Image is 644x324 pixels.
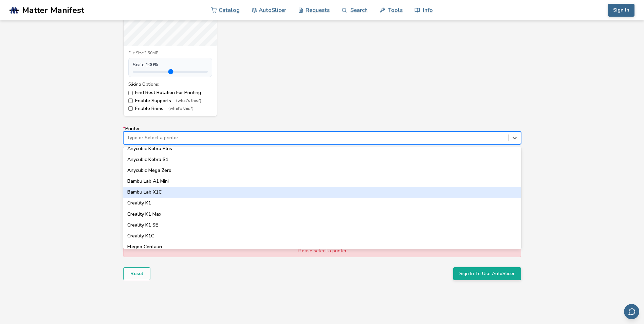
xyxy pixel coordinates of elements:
div: Creality K1C [123,231,521,241]
div: Anycubic Mega Zero [123,165,521,176]
input: Find Best Rotation For Printing [128,91,133,95]
label: Find Best Rotation For Printing [128,90,212,95]
label: Enable Supports [128,98,212,104]
button: Send feedback via email [624,304,639,319]
span: Scale: 100 % [133,62,158,68]
input: Enable Supports(what's this?) [128,98,133,103]
label: Printer [123,126,521,144]
div: Bambu Lab X1C [123,187,521,198]
div: Creality K1 SE [123,220,521,231]
div: Anycubic Kobra S1 [123,154,521,165]
button: Sign In [608,4,634,17]
div: Anycubic Kobra Plus [123,143,521,154]
button: Sign In To Use AutoSlicer [453,267,521,280]
button: Reset [123,267,150,280]
div: Please select a printer [123,245,521,257]
div: File Size: 3.50MB [128,51,212,56]
div: Elegoo Centauri [123,241,521,252]
span: Matter Manifest [22,5,84,15]
div: Slicing Options: [128,82,212,87]
div: Creality K1 Max [123,209,521,220]
input: *PrinterType or Select a printerAnkerMake M5AnkerMake M5CAnycubic I3 MegaAnycubic I3 Mega SAnycub... [127,135,128,141]
input: Enable Brims(what's this?) [128,106,133,111]
div: Creality K1 [123,198,521,209]
div: Bambu Lab A1 Mini [123,176,521,187]
span: (what's this?) [176,98,201,103]
label: Enable Brims [128,106,212,111]
span: (what's this?) [168,106,194,111]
